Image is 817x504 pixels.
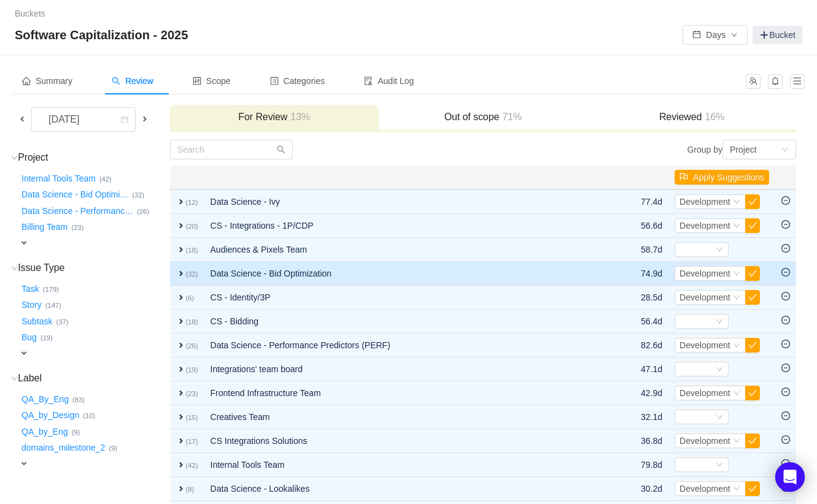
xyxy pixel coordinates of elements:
button: icon: check [745,194,760,209]
td: 47.1d [635,357,668,381]
span: 71% [499,112,522,122]
button: Billing Team [19,218,71,237]
td: Data Science - Lookalikes [204,477,613,501]
small: (18) [186,246,198,254]
td: 36.8d [635,429,668,453]
span: expand [176,340,186,350]
i: icon: search [112,77,120,85]
span: 13% [287,112,310,122]
td: 58.7d [635,238,668,262]
span: expand [176,460,186,470]
button: icon: team [746,74,761,89]
small: (10) [83,412,95,419]
small: (18) [186,318,198,326]
i: icon: down [733,294,740,302]
span: Development [680,484,730,494]
button: Story [19,296,45,315]
i: icon: minus-circle [781,411,790,420]
small: (8) [186,486,195,493]
button: Internal Tools Team [19,169,99,188]
small: (26) [186,342,198,349]
i: icon: minus-circle [781,340,790,348]
a: Bucket [753,26,802,44]
span: expand [19,348,29,358]
span: expand [176,245,186,254]
small: (17) [186,438,198,445]
td: 42.9d [635,381,668,405]
small: (32) [186,270,198,278]
span: expand [19,459,29,468]
span: Categories [270,76,325,86]
td: 56.4d [635,310,668,334]
i: icon: calendar [121,116,128,124]
button: icon: check [745,481,760,496]
button: icon: check [745,338,760,353]
i: icon: minus-circle [781,292,790,300]
i: icon: down [11,265,18,272]
span: expand [176,364,186,374]
td: 82.6d [635,334,668,357]
i: icon: minus-circle [781,364,790,372]
i: icon: minus-circle [781,220,790,229]
td: 74.9d [635,262,668,286]
small: (147) [45,302,61,309]
span: expand [176,436,186,446]
i: icon: profile [270,77,279,85]
i: icon: minus-circle [781,316,790,324]
div: [DATE] [39,108,91,131]
span: expand [176,221,186,231]
a: Buckets [15,9,45,18]
h3: Out of scope [385,111,581,123]
td: CS - Bidding [204,310,613,334]
td: Data Science - Performance Predictors (PERF) [204,334,613,357]
small: (179) [43,286,59,293]
td: Internal Tools Team [204,453,613,477]
span: Development [680,340,730,350]
span: Development [680,197,730,207]
small: (32) [132,191,144,199]
i: icon: down [716,365,723,374]
td: Frontend Infrastructure Team [204,381,613,405]
td: CS - Identity/3P [204,286,613,310]
button: Bug [19,328,41,348]
span: Development [680,269,730,278]
i: icon: minus-circle [781,388,790,396]
button: domains_milestone_2 [19,438,109,458]
button: Task [19,279,43,299]
span: expand [176,484,186,494]
i: icon: minus-circle [781,435,790,444]
i: icon: down [716,246,723,254]
td: Integrations' team board [204,357,613,381]
td: Data Science - Ivy [204,189,613,214]
button: icon: bell [768,74,783,89]
i: icon: minus-circle [781,244,790,253]
i: icon: down [11,155,18,161]
i: icon: audit [364,77,373,85]
h3: Project [19,151,169,164]
div: Group by [483,140,796,159]
small: (20) [186,223,198,230]
div: Open Intercom Messenger [775,462,805,492]
td: Audiences & Pixels Team [204,238,613,262]
h3: Reviewed [594,111,790,123]
i: icon: minus-circle [781,268,790,277]
i: icon: search [277,145,285,154]
i: icon: down [733,342,740,350]
td: Creatives Team [204,405,613,429]
small: (9) [72,429,80,436]
span: Summary [22,76,72,86]
td: 79.8d [635,453,668,477]
small: (19) [41,334,53,342]
button: icon: check [745,433,760,448]
i: icon: down [781,146,789,155]
input: Search [170,140,293,159]
small: (83) [72,396,85,403]
td: CS Integrations Solutions [204,429,613,453]
small: (9) [109,445,117,452]
small: (37) [56,318,69,326]
td: CS - Integrations - 1P/CDP [204,214,613,238]
button: icon: flagApply Suggestions [675,170,769,185]
span: Development [680,292,730,302]
h3: Issue Type [19,262,169,274]
button: icon: check [745,218,760,233]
